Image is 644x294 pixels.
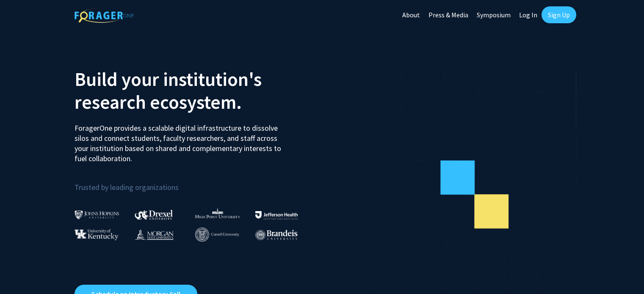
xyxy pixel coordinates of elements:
[195,228,239,242] img: Cornell University
[255,230,298,240] img: Brandeis University
[542,6,576,23] a: Sign Up
[135,210,173,220] img: Drexel University
[75,68,316,113] h2: Build your institution's research ecosystem.
[75,210,119,219] img: Johns Hopkins University
[75,8,134,23] img: ForagerOne Logo
[255,211,298,219] img: Thomas Jefferson University
[75,117,287,164] p: ForagerOne provides a scalable digital infrastructure to dissolve silos and connect students, fac...
[195,208,240,218] img: High Point University
[75,170,316,194] p: Trusted by leading organizations
[75,229,119,240] img: University of Kentucky
[135,229,174,240] img: Morgan State University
